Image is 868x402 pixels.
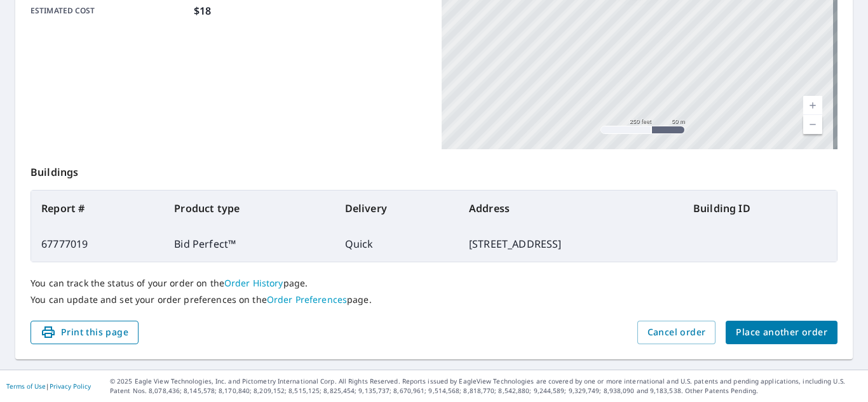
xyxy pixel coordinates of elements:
[6,382,46,391] a: Terms of Use
[31,3,189,18] p: Estimated cost
[224,277,283,289] a: Order History
[335,226,459,262] td: Quick
[31,149,837,190] p: Buildings
[726,321,837,344] button: Place another order
[31,191,164,226] th: Report #
[459,191,683,226] th: Address
[31,294,837,305] p: You can update and set your order preferences on the page.
[50,382,91,391] a: Privacy Policy
[803,115,822,134] a: Current Level 17, Zoom Out
[267,293,347,305] a: Order Preferences
[803,96,822,115] a: Current Level 17, Zoom In
[164,191,334,226] th: Product type
[6,382,91,390] p: |
[164,226,334,262] td: Bid Perfect™
[335,191,459,226] th: Delivery
[637,321,716,344] button: Cancel order
[31,226,164,262] td: 67777019
[736,325,827,340] span: Place another order
[648,325,706,340] span: Cancel order
[194,3,211,18] p: $18
[683,191,837,226] th: Building ID
[41,325,128,340] span: Print this page
[459,226,683,262] td: [STREET_ADDRESS]
[31,321,139,344] button: Print this page
[110,377,862,396] p: © 2025 Eagle View Technologies, Inc. and Pictometry International Corp. All Rights Reserved. Repo...
[31,278,837,289] p: You can track the status of your order on the page.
